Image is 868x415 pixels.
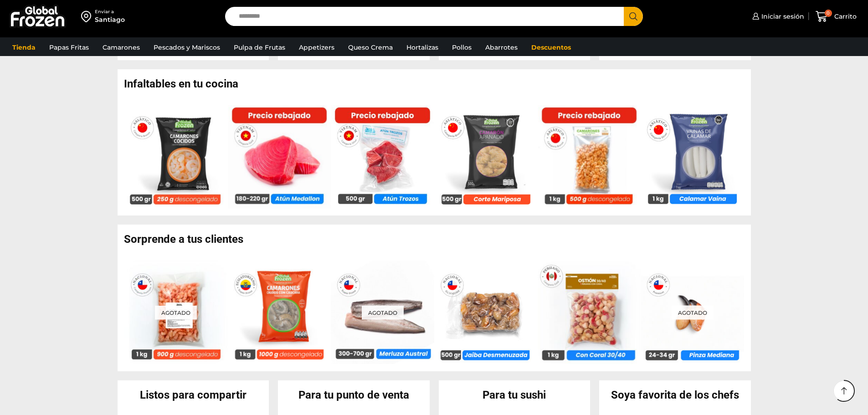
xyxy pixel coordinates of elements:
[155,306,197,320] p: Agotado
[124,78,751,89] h2: Infaltables en tu cocina
[527,39,575,56] a: Descuentos
[599,389,751,400] h2: Soya favorita de los chefs
[832,12,857,21] span: Carrito
[8,39,40,56] a: Tienda
[759,12,804,21] span: Iniciar sesión
[750,7,804,26] a: Iniciar sesión
[344,39,397,56] a: Queso Crema
[45,39,93,56] a: Papas Fritas
[825,10,832,17] span: 0
[95,9,125,15] div: Enviar a
[278,389,430,400] h2: Para tu punto de venta
[361,306,403,320] p: Agotado
[294,39,339,56] a: Appetizers
[447,39,476,56] a: Pollos
[98,39,144,56] a: Camarones
[149,39,225,56] a: Pescados y Mariscos
[124,234,751,245] h2: Sorprende a tus clientes
[118,389,269,400] h2: Listos para compartir
[481,39,522,56] a: Abarrotes
[95,15,125,24] div: Santiago
[229,39,290,56] a: Pulpa de Frutas
[671,306,713,320] p: Agotado
[624,7,643,26] button: Search button
[813,6,859,27] a: 0 Carrito
[439,389,591,400] h2: Para tu sushi
[402,39,443,56] a: Hortalizas
[81,9,95,24] img: address-field-icon.svg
